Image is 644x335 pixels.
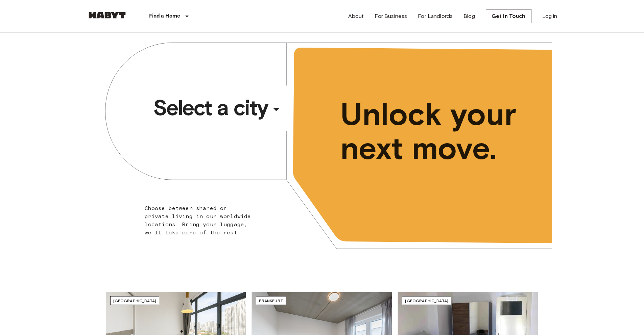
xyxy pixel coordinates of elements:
[113,298,157,303] span: [GEOGRAPHIC_DATA]
[542,12,557,20] a: Log in
[259,298,283,303] span: Frankfurt
[348,12,364,20] a: About
[418,12,453,20] a: For Landlords
[340,97,524,165] span: Unlock your next move.
[87,12,127,19] img: Habyt
[463,12,475,20] a: Blog
[486,9,531,23] a: Get in Touch
[150,92,287,123] button: Select a city
[149,12,181,20] p: Find a Home
[405,298,448,303] span: [GEOGRAPHIC_DATA]
[375,12,407,20] a: For Business
[145,205,251,236] span: Choose between shared or private living in our worldwide locations. Bring your luggage, we'll tak...
[153,94,268,121] span: Select a city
